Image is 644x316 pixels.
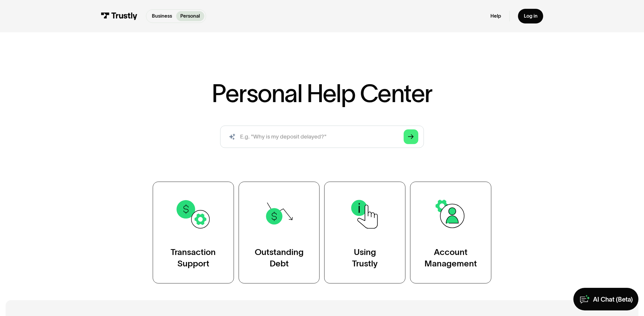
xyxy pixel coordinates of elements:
img: Trustly Logo [101,12,137,20]
div: Account Management [424,246,477,269]
a: Help [490,13,501,19]
div: Outstanding Debt [255,246,304,269]
a: Log in [518,9,543,24]
input: search [220,126,424,148]
form: Search [220,126,424,148]
a: TransactionSupport [153,182,234,283]
a: OutstandingDebt [239,182,320,283]
div: Transaction Support [171,246,216,269]
p: Business [152,12,172,20]
h1: Personal Help Center [212,81,432,106]
div: Using Trustly [352,246,378,269]
div: AI Chat (Beta) [593,295,633,303]
a: Business [147,11,176,21]
p: Personal [180,12,200,20]
div: Log in [524,13,538,19]
a: AccountManagement [410,182,491,283]
a: UsingTrustly [324,182,405,283]
a: Personal [176,11,204,21]
a: AI Chat (Beta) [573,288,638,310]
